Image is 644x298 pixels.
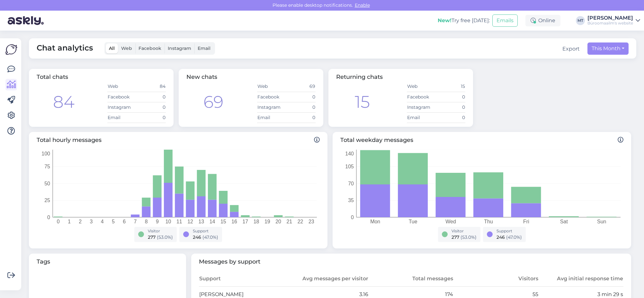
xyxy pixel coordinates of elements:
[148,234,156,240] span: 277
[562,45,580,53] button: Export
[112,219,115,224] tspan: 5
[198,45,210,51] span: Email
[445,219,456,224] tspan: Wed
[53,89,75,115] div: 84
[134,219,137,224] tspan: 7
[47,214,50,220] tspan: 0
[101,219,104,224] tspan: 4
[336,73,383,80] span: Returning chats
[44,198,50,203] tspan: 25
[37,42,93,55] span: Chat analytics
[284,271,369,287] th: Avg messages per visitor
[436,92,465,102] td: 0
[137,112,166,123] td: 0
[37,136,320,144] span: Total hourly messages
[257,112,286,123] td: Email
[587,42,629,55] button: This Month
[560,219,568,224] tspan: Sat
[107,92,137,102] td: Facebook
[452,228,477,234] div: Visitor
[90,219,93,224] tspan: 3
[275,219,281,224] tspan: 20
[121,45,132,51] span: Web
[286,102,316,112] td: 0
[407,102,436,112] td: Instagram
[156,219,159,224] tspan: 9
[298,219,303,224] tspan: 22
[168,45,191,51] span: Instagram
[107,102,137,112] td: Instagram
[587,15,633,21] div: [PERSON_NAME]
[576,16,585,25] div: MT
[348,198,354,203] tspan: 35
[286,81,316,92] td: 69
[5,43,17,56] img: Askly Logo
[438,17,452,23] b: New!
[453,271,538,287] th: Visitors
[436,112,465,123] td: 0
[148,228,173,234] div: Visitor
[137,81,166,92] td: 84
[107,81,137,92] td: Web
[68,219,71,224] tspan: 1
[123,219,126,224] tspan: 6
[198,219,204,224] tspan: 13
[193,234,201,240] span: 246
[37,73,68,80] span: Total chats
[187,219,193,224] tspan: 12
[137,92,166,102] td: 0
[345,151,354,156] tspan: 140
[407,81,436,92] td: Web
[492,14,518,27] button: Emails
[41,151,50,156] tspan: 100
[193,228,218,234] div: Support
[231,219,237,224] tspan: 16
[436,81,465,92] td: 15
[496,234,505,240] span: 246
[203,89,223,115] div: 69
[254,219,259,224] tspan: 18
[257,81,286,92] td: Web
[242,219,248,224] tspan: 17
[107,112,137,123] td: Email
[340,136,623,144] span: Total weekday messages
[407,92,436,102] td: Facebook
[587,21,633,26] div: Büroomaailm's website
[286,112,316,123] td: 0
[484,219,493,224] tspan: Thu
[176,219,182,224] tspan: 11
[199,257,624,266] span: Messages by support
[355,89,370,115] div: 15
[436,102,465,112] td: 0
[109,45,115,51] span: All
[220,219,226,224] tspan: 15
[286,92,316,102] td: 0
[351,214,354,220] tspan: 0
[37,257,178,266] span: Tags
[353,2,372,8] span: Enable
[409,219,417,224] tspan: Tue
[210,219,215,224] tspan: 14
[137,102,166,112] td: 0
[348,181,354,186] tspan: 70
[257,102,286,112] td: Instagram
[407,112,436,123] td: Email
[44,164,50,169] tspan: 75
[44,181,50,186] tspan: 50
[452,234,459,240] span: 277
[587,15,640,26] a: [PERSON_NAME]Büroomaailm's website
[597,219,606,224] tspan: Sun
[496,228,522,234] div: Support
[369,271,453,287] th: Total messages
[57,219,60,224] tspan: 0
[525,15,560,26] div: Online
[539,271,623,287] th: Avg initial response time
[309,219,314,224] tspan: 23
[370,219,380,224] tspan: Mon
[199,271,284,287] th: Support
[145,219,148,224] tspan: 8
[157,234,173,240] span: ( 53.0 %)
[506,234,522,240] span: ( 47.0 %)
[165,219,171,224] tspan: 10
